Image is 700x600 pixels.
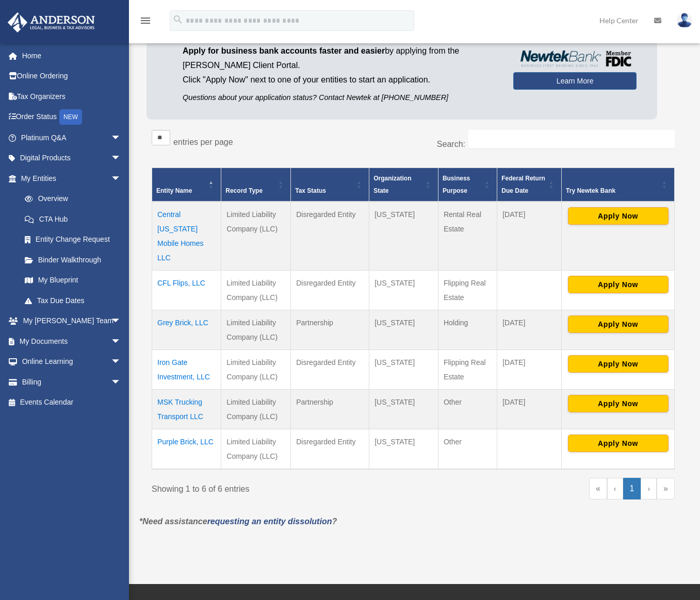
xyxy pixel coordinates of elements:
[152,390,221,429] td: MSK Trucking Transport LLC
[369,271,438,310] td: [US_STATE]
[7,168,132,189] a: My Entitiesarrow_drop_down
[152,271,221,310] td: CFL Flips, LLC
[295,187,326,194] span: Tax Status
[111,331,132,352] span: arrow_drop_down
[225,187,263,194] span: Record Type
[14,270,132,291] a: My Blueprint
[501,175,545,194] span: Federal Return Due Date
[5,12,98,32] img: Anderson Advisors Platinum Portal
[221,202,291,271] td: Limited Liability Company (LLC)
[566,185,659,197] div: Try Newtek Bank
[152,429,221,470] td: Purple Brick, LLC
[497,202,562,271] td: [DATE]
[221,310,291,350] td: Limited Liability Company (LLC)
[497,168,562,202] th: Federal Return Due Date: Activate to sort
[7,45,137,66] a: Home
[111,148,132,169] span: arrow_drop_down
[291,390,369,429] td: Partnership
[568,276,669,293] button: Apply Now
[14,249,132,270] a: Binder Walkthrough
[607,478,623,499] a: Previous
[623,478,641,499] a: 1
[291,350,369,390] td: Disregarded Entity
[7,352,137,372] a: Online Learningarrow_drop_down
[111,311,132,332] span: arrow_drop_down
[438,390,497,429] td: Other
[369,429,438,470] td: [US_STATE]
[497,350,562,390] td: [DATE]
[7,148,137,169] a: Digital Productsarrow_drop_down
[7,331,137,352] a: My Documentsarrow_drop_down
[183,46,385,55] span: Apply for business bank accounts faster and easier
[111,372,132,393] span: arrow_drop_down
[568,395,669,412] button: Apply Now
[172,14,184,25] i: search
[139,14,152,27] i: menu
[562,168,675,202] th: Try Newtek Bank : Activate to sort
[291,271,369,310] td: Disregarded Entity
[14,209,132,229] a: CTA Hub
[437,140,465,148] label: Search:
[7,311,137,331] a: My [PERSON_NAME] Teamarrow_drop_down
[568,435,669,452] button: Apply Now
[14,189,126,209] a: Overview
[14,229,132,250] a: Entity Change Request
[59,109,82,125] div: NEW
[7,86,137,107] a: Tax Organizers
[183,73,498,87] p: Click "Apply Now" next to one of your entities to start an application.
[677,13,692,28] img: User Pic
[369,310,438,350] td: [US_STATE]
[111,127,132,148] span: arrow_drop_down
[369,202,438,271] td: [US_STATE]
[221,350,291,390] td: Limited Liability Company (LLC)
[221,271,291,310] td: Limited Liability Company (LLC)
[438,350,497,390] td: Flipping Real Estate
[291,168,369,202] th: Tax Status: Activate to sort
[369,168,438,202] th: Organization State: Activate to sort
[291,310,369,350] td: Partnership
[183,91,498,104] p: Questions about your application status? Contact Newtek at [PHONE_NUMBER]
[589,478,607,499] a: First
[139,18,152,27] a: menu
[497,390,562,429] td: [DATE]
[568,315,669,333] button: Apply Now
[369,350,438,390] td: [US_STATE]
[443,175,470,194] span: Business Purpose
[111,352,132,373] span: arrow_drop_down
[152,350,221,390] td: Iron Gate Investment, LLC
[438,168,497,202] th: Business Purpose: Activate to sort
[7,392,137,413] a: Events Calendar
[152,168,221,202] th: Entity Name: Activate to invert sorting
[156,187,192,194] span: Entity Name
[438,202,497,271] td: Rental Real Estate
[221,168,291,202] th: Record Type: Activate to sort
[438,271,497,310] td: Flipping Real Estate
[641,478,657,499] a: Next
[291,202,369,271] td: Disregarded Entity
[207,517,332,526] a: requesting an entity dissolution
[7,127,137,148] a: Platinum Q&Aarrow_drop_down
[111,168,132,189] span: arrow_drop_down
[568,207,669,225] button: Apply Now
[291,429,369,470] td: Disregarded Entity
[173,138,233,146] label: entries per page
[373,175,411,194] span: Organization State
[221,429,291,470] td: Limited Liability Company (LLC)
[7,372,137,392] a: Billingarrow_drop_down
[139,517,337,526] em: *Need assistance ?
[152,310,221,350] td: Grey Brick, LLC
[152,478,405,496] div: Showing 1 to 6 of 6 entries
[183,44,498,73] p: by applying from the [PERSON_NAME] Client Portal.
[497,310,562,350] td: [DATE]
[438,310,497,350] td: Holding
[7,66,137,87] a: Online Ordering
[438,429,497,470] td: Other
[152,202,221,271] td: Central [US_STATE] Mobile Homes LLC
[513,72,637,90] a: Learn More
[221,390,291,429] td: Limited Liability Company (LLC)
[657,478,675,499] a: Last
[14,290,132,311] a: Tax Due Dates
[7,107,137,128] a: Order StatusNEW
[568,355,669,373] button: Apply Now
